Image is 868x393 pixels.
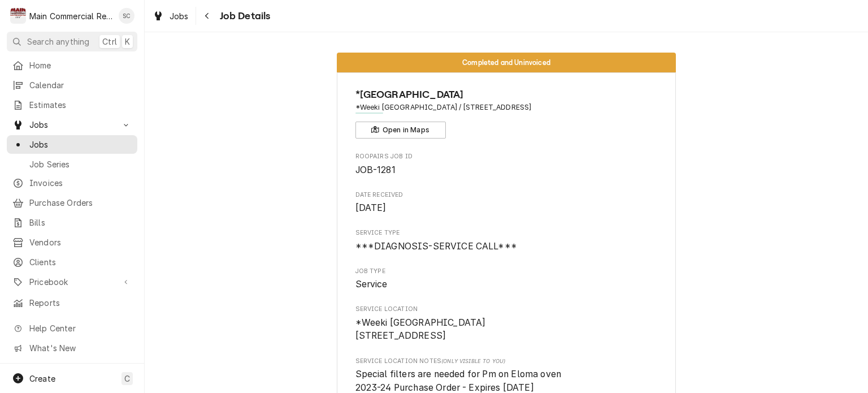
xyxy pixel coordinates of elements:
[441,358,505,364] span: (Only Visible to You)
[7,115,137,134] a: Go to Jobs
[29,177,132,189] span: Invoices
[462,59,550,66] span: Completed and Uninvoiced
[29,297,132,309] span: Reports
[216,8,271,24] span: Job Details
[355,152,658,161] span: Roopairs Job ID
[7,76,137,94] a: Calendar
[355,305,658,343] div: Service Location
[29,158,132,170] span: Job Series
[7,174,137,192] a: Invoices
[355,191,658,200] span: Date Received
[7,273,137,291] a: Go to Pricebook
[10,8,26,24] div: Main Commercial Refrigeration Service's Avatar
[29,139,132,150] span: Jobs
[29,197,132,209] span: Purchase Orders
[355,305,658,314] span: Service Location
[29,99,132,111] span: Estimates
[29,79,132,91] span: Calendar
[7,56,137,75] a: Home
[10,8,26,24] div: M
[29,10,112,22] div: Main Commercial Refrigeration Service
[29,342,131,354] span: What's New
[355,102,658,113] span: Address
[29,276,115,288] span: Pricebook
[7,293,137,312] a: Reports
[355,228,658,253] div: Service Type
[29,236,132,248] span: Vendors
[355,201,658,215] span: Date Received
[125,36,130,47] span: K
[355,317,486,342] span: *Weeki [GEOGRAPHIC_DATA] [STREET_ADDRESS]
[124,373,130,385] span: C
[355,267,658,291] div: Job Type
[355,191,658,215] div: Date Received
[29,374,55,383] span: Create
[29,217,132,228] span: Bills
[198,7,216,25] button: Navigate back
[7,155,137,174] a: Job Series
[119,8,134,24] div: Sharon Campbell's Avatar
[102,36,117,47] span: Ctrl
[7,193,137,212] a: Purchase Orders
[355,240,658,253] span: Service Type
[7,253,137,271] a: Clients
[170,10,189,22] span: Jobs
[355,87,658,102] span: Name
[7,319,137,338] a: Go to Help Center
[119,8,134,24] div: SC
[355,267,658,276] span: Job Type
[355,202,387,213] span: [DATE]
[355,316,658,343] span: Service Location
[7,233,137,252] a: Vendors
[337,53,676,72] div: Status
[355,228,658,237] span: Service Type
[355,165,396,175] span: JOB-1281
[29,59,132,71] span: Home
[355,357,658,366] span: Service Location Notes
[355,163,658,177] span: Roopairs Job ID
[7,32,137,51] button: Search anythingCtrlK
[29,119,115,131] span: Jobs
[355,152,658,176] div: Roopairs Job ID
[7,96,137,114] a: Estimates
[7,135,137,154] a: Jobs
[355,122,446,139] button: Open in Maps
[29,256,132,268] span: Clients
[7,213,137,232] a: Bills
[29,322,131,334] span: Help Center
[7,339,137,357] a: Go to What's New
[355,278,658,291] span: Job Type
[355,279,388,290] span: Service
[27,36,89,47] span: Search anything
[355,87,658,139] div: Client Information
[148,7,193,25] a: Jobs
